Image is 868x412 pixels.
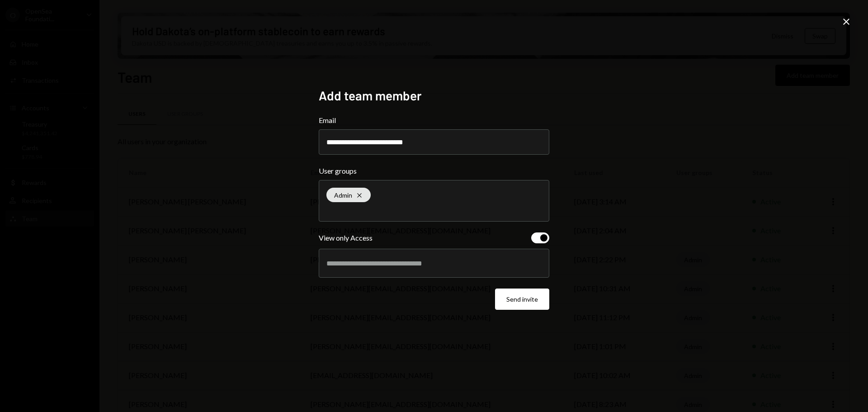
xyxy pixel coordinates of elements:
div: Admin [326,188,371,202]
h2: Add team member [319,87,549,104]
button: Send invite [495,289,549,310]
label: Email [319,115,549,126]
div: View only Access [319,232,373,243]
label: User groups [319,166,549,176]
